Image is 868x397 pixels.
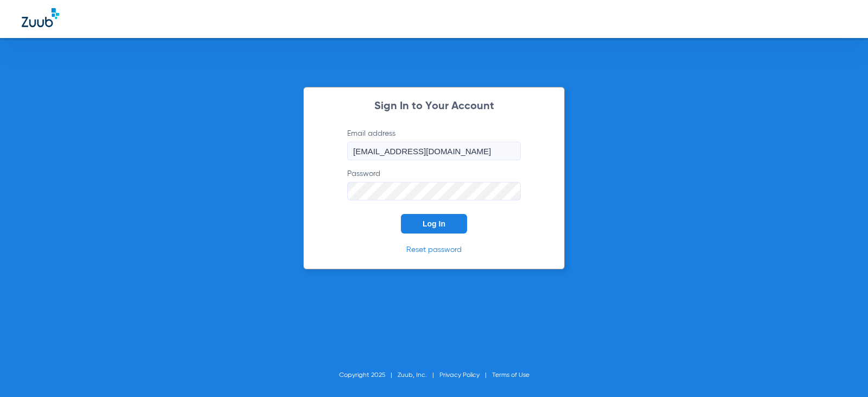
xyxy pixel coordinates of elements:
[398,370,439,381] li: Zuub, Inc.
[439,372,480,379] a: Privacy Policy
[492,372,529,379] a: Terms of Use
[347,182,521,200] input: Password
[331,101,537,112] h2: Sign In to Your Account
[347,142,521,160] input: Email address
[22,8,59,27] img: Zuub Logo
[423,219,445,228] span: Log In
[401,214,467,234] button: Log In
[406,246,462,254] a: Reset password
[347,168,521,200] label: Password
[339,370,398,381] li: Copyright 2025
[347,128,521,160] label: Email address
